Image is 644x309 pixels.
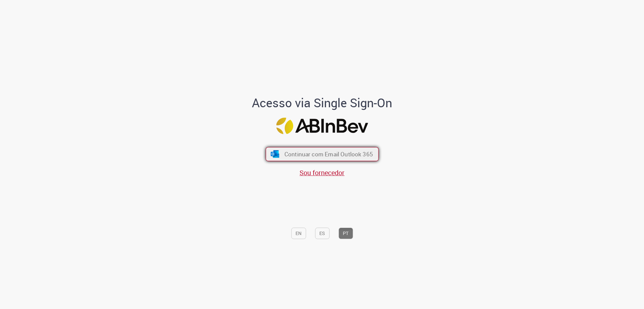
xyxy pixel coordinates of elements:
img: ícone Azure/Microsoft 360 [270,150,280,158]
img: Logo ABInBev [276,118,368,134]
button: EN [291,228,306,239]
a: Sou fornecedor [300,168,344,177]
button: ícone Azure/Microsoft 360 Continuar com Email Outlook 365 [266,147,379,161]
h1: Acesso via Single Sign-On [229,96,415,110]
button: PT [338,228,353,239]
span: Continuar com Email Outlook 365 [284,150,373,158]
button: ES [315,228,329,239]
